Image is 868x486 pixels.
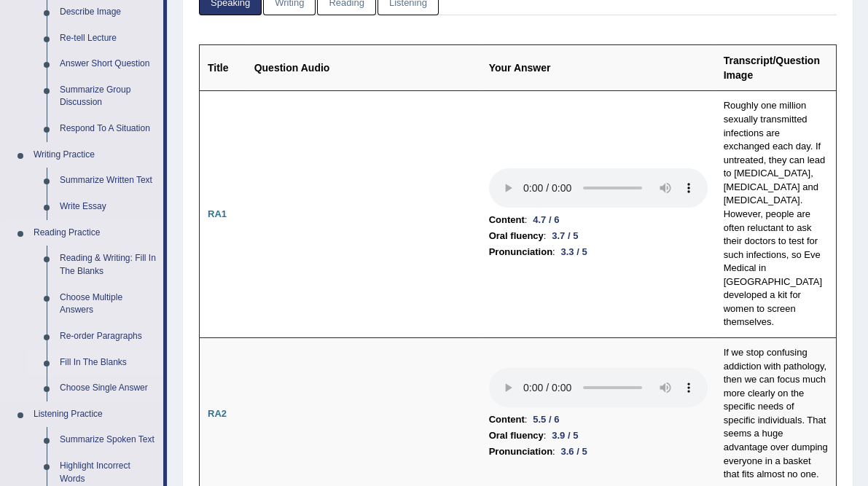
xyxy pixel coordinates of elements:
a: Summarize Written Text [53,168,163,194]
th: Title [200,45,246,91]
a: Writing Practice [27,142,163,168]
a: Summarize Group Discussion [53,77,163,116]
b: Pronunciation [489,444,552,460]
th: Question Audio [246,45,481,91]
a: Listening Practice [27,401,163,428]
th: Transcript/Question Image [716,45,837,91]
a: Summarize Spoken Text [53,427,163,453]
div: 4.7 / 6 [527,212,565,227]
div: 3.6 / 5 [555,444,593,459]
a: Write Essay [53,194,163,220]
li: : [489,412,708,428]
div: 5.5 / 6 [527,412,565,427]
b: Oral fluency [489,428,544,444]
li: : [489,212,708,228]
b: RA1 [208,208,227,219]
li: : [489,444,708,460]
b: Oral fluency [489,228,544,244]
b: Content [489,212,525,228]
a: Answer Short Question [53,51,163,77]
a: Reading & Writing: Fill In The Blanks [53,246,163,284]
b: Pronunciation [489,244,552,260]
li: : [489,428,708,444]
a: Choose Single Answer [53,375,163,401]
div: 3.3 / 5 [555,244,593,259]
li: : [489,228,708,244]
div: 3.9 / 5 [546,428,584,443]
b: RA2 [208,408,227,419]
a: Re-order Paragraphs [53,324,163,350]
a: Choose Multiple Answers [53,285,163,324]
a: Fill In The Blanks [53,350,163,376]
td: Roughly one million sexually transmitted infections are exchanged each day. If untreated, they ca... [716,91,837,338]
a: Reading Practice [27,220,163,246]
b: Content [489,412,525,428]
div: 3.7 / 5 [546,228,584,243]
a: Respond To A Situation [53,116,163,142]
li: : [489,244,708,260]
th: Your Answer [481,45,716,91]
a: Re-tell Lecture [53,26,163,52]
